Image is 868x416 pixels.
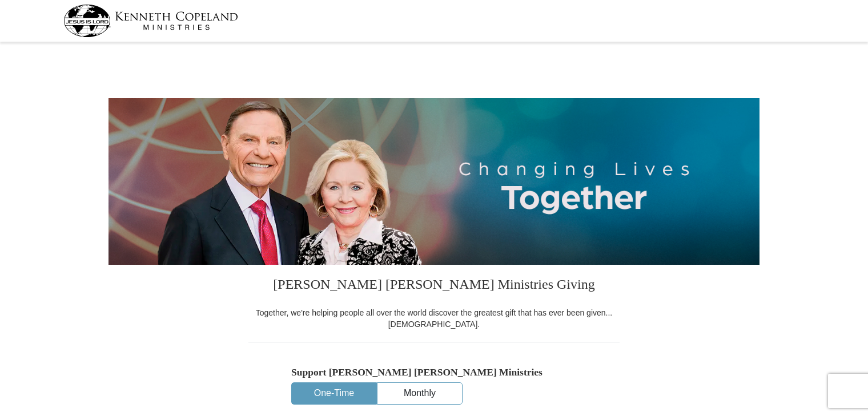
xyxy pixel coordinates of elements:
button: One-Time [292,383,376,404]
h5: Support [PERSON_NAME] [PERSON_NAME] Ministries [291,366,577,378]
h3: [PERSON_NAME] [PERSON_NAME] Ministries Giving [248,265,620,307]
div: Together, we're helping people all over the world discover the greatest gift that has ever been g... [248,307,620,330]
img: kcm-header-logo.svg [63,5,238,37]
button: Monthly [377,383,462,404]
